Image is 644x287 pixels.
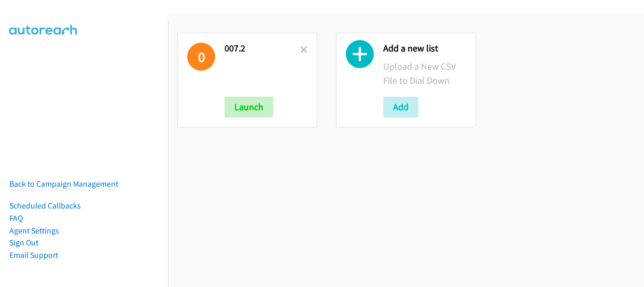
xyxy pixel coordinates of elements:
[225,43,300,55] h2: 007.2
[9,250,58,260] a: Email Support
[9,226,59,236] a: Agent Settings
[383,59,466,87] p: Upload a New CSV File to Dial Down
[187,43,215,71] h1: 0
[225,97,273,118] button: Launch
[383,97,418,118] button: Add
[383,43,466,55] h2: Add a new list
[9,238,38,247] a: Sign Out
[9,179,118,189] a: Back to Campaign Management
[9,201,81,211] a: Scheduled Callbacks
[9,213,23,223] a: FAQ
